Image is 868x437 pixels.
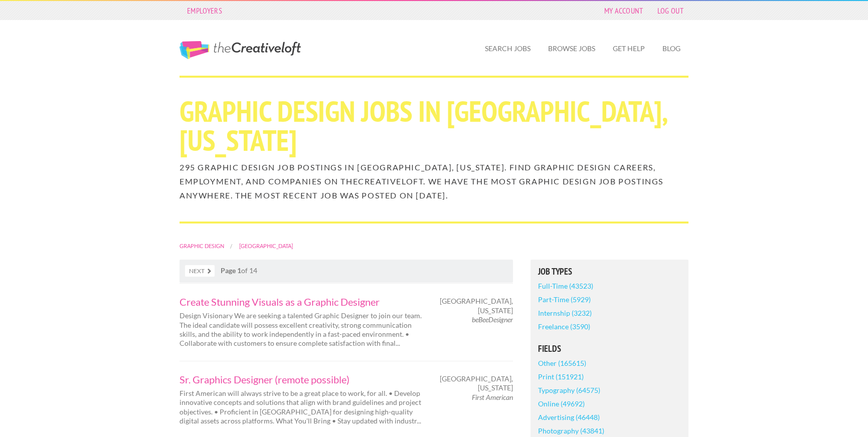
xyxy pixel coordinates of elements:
p: Design Visionary We are seeking a talented Graphic Designer to join our team. The ideal candidate... [180,311,425,348]
a: Search Jobs [477,37,539,60]
em: beBeeDesigner [472,315,513,324]
a: [GEOGRAPHIC_DATA] [239,243,293,249]
a: Other (165615) [538,356,586,370]
a: My Account [599,4,648,18]
h5: Fields [538,344,681,353]
a: Blog [654,37,688,60]
a: Part-Time (5929) [538,293,591,306]
a: Employers [182,4,227,18]
a: Log Out [652,4,688,18]
a: The Creative Loft [180,41,301,59]
a: Advertising (46448) [538,410,600,424]
h2: 295 Graphic Design job postings in [GEOGRAPHIC_DATA], [US_STATE]. Find Graphic Design careers, em... [180,160,688,202]
span: [GEOGRAPHIC_DATA], [US_STATE] [440,297,513,315]
span: [GEOGRAPHIC_DATA], [US_STATE] [440,374,513,392]
a: Graphic Design [180,243,224,249]
a: Freelance (3590) [538,320,590,333]
a: Browse Jobs [540,37,603,60]
h1: Graphic Design Jobs in [GEOGRAPHIC_DATA], [US_STATE] [180,97,688,155]
p: First American will always strive to be a great place to work, for all. • Develop innovative conc... [180,389,425,425]
a: Online (49692) [538,397,585,410]
a: Next [185,265,215,277]
h5: Job Types [538,267,681,276]
em: First American [472,393,513,401]
a: Typography (64575) [538,383,600,397]
a: Get Help [605,37,653,60]
a: Create Stunning Visuals as a Graphic Designer [180,297,425,307]
nav: of 14 [180,260,513,283]
a: Sr. Graphics Designer (remote possible) [180,374,425,384]
a: Full-Time (43523) [538,279,593,293]
strong: Page 1 [221,266,241,275]
a: Print (151921) [538,370,584,383]
a: Internship (3232) [538,306,592,320]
